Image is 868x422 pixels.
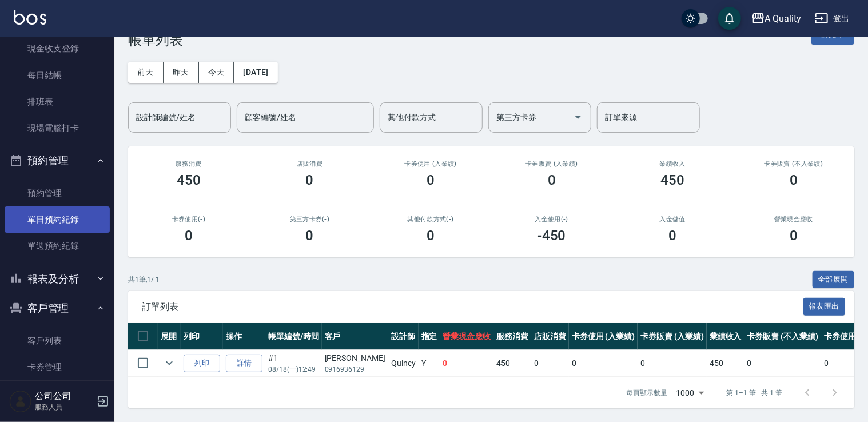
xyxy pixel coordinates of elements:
[265,350,322,377] td: #1
[747,216,841,223] h2: 營業現金應收
[14,10,46,25] img: Logo
[626,216,720,223] h2: 入金儲值
[5,35,110,62] a: 現金收支登錄
[811,28,854,39] a: 新開單
[223,323,265,350] th: 操作
[9,390,32,413] img: Person
[765,11,802,26] div: A Quality
[493,350,531,377] td: 450
[569,350,638,377] td: 0
[142,301,803,313] span: 訂單列表
[5,233,110,259] a: 單週預約紀錄
[5,293,110,323] button: 客戶管理
[427,228,435,244] h3: 0
[142,216,236,223] h2: 卡券使用(-)
[128,62,164,83] button: 前天
[164,62,199,83] button: 昨天
[493,323,531,350] th: 服務消費
[638,350,707,377] td: 0
[537,228,566,244] h3: -450
[626,388,667,398] p: 每頁顯示數量
[821,323,868,350] th: 卡券使用(-)
[707,323,744,350] th: 業績收入
[5,115,110,141] a: 現場電腦打卡
[531,350,569,377] td: 0
[226,355,262,372] a: 詳情
[325,352,385,364] div: [PERSON_NAME]
[626,160,720,168] h2: 業績收入
[505,216,599,223] h2: 入金使用(-)
[569,108,587,126] button: Open
[707,350,744,377] td: 450
[744,323,821,350] th: 卡券販賣 (不入業績)
[531,323,569,350] th: 店販消費
[440,350,494,377] td: 0
[419,323,440,350] th: 指定
[199,62,234,83] button: 今天
[747,7,806,30] button: A Quality
[306,172,314,188] h3: 0
[803,298,846,316] button: 報表匯出
[128,32,183,48] h3: 帳單列表
[263,216,357,223] h2: 第三方卡券(-)
[142,160,236,168] h3: 服務消費
[263,160,357,168] h2: 店販消費
[5,264,110,294] button: 報表及分析
[5,354,110,380] a: 卡券管理
[158,323,181,350] th: 展開
[5,62,110,89] a: 每日結帳
[161,355,178,372] button: expand row
[268,364,319,375] p: 08/18 (一) 12:49
[548,172,556,188] h3: 0
[35,391,93,402] h5: 公司公司
[440,323,494,350] th: 營業現金應收
[265,323,322,350] th: 帳單編號/時間
[384,216,477,223] h2: 其他付款方式(-)
[718,7,741,30] button: save
[813,271,855,289] button: 全部展開
[185,228,193,244] h3: 0
[325,364,385,375] p: 0916936129
[427,172,435,188] h3: 0
[505,160,599,168] h2: 卡券販賣 (入業績)
[388,323,419,350] th: 設計師
[5,206,110,233] a: 單日預約紀錄
[177,172,201,188] h3: 450
[181,323,223,350] th: 列印
[234,62,277,83] button: [DATE]
[5,89,110,115] a: 排班表
[727,388,782,398] p: 第 1–1 筆 共 1 筆
[184,355,220,372] button: 列印
[790,172,798,188] h3: 0
[35,402,93,412] p: 服務人員
[810,8,854,29] button: 登出
[668,228,676,244] h3: 0
[747,160,841,168] h2: 卡券販賣 (不入業績)
[419,350,440,377] td: Y
[388,350,419,377] td: Quincy
[322,323,388,350] th: 客戶
[661,172,685,188] h3: 450
[5,146,110,176] button: 預約管理
[821,350,868,377] td: 0
[790,228,798,244] h3: 0
[306,228,314,244] h3: 0
[638,323,707,350] th: 卡券販賣 (入業績)
[803,301,846,312] a: 報表匯出
[128,274,160,285] p: 共 1 筆, 1 / 1
[672,377,708,408] div: 1000
[5,328,110,354] a: 客戶列表
[5,180,110,206] a: 預約管理
[744,350,821,377] td: 0
[569,323,638,350] th: 卡券使用 (入業績)
[384,160,477,168] h2: 卡券使用 (入業績)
